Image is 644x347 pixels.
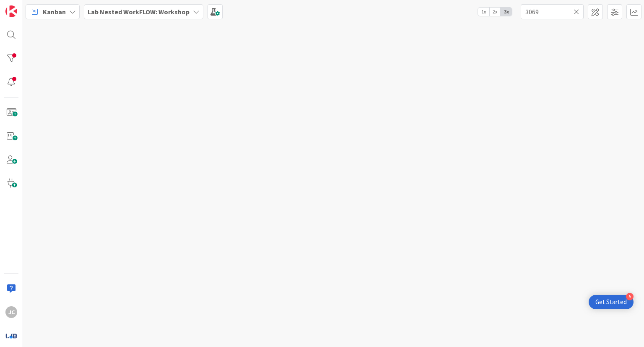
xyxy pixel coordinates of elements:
[521,4,584,19] input: Quick Filter...
[489,8,501,16] span: 2x
[595,298,627,306] div: Get Started
[478,8,489,16] span: 1x
[501,8,512,16] span: 3x
[5,306,17,318] div: JC
[5,330,17,342] img: avatar
[5,5,17,17] img: Visit kanbanzone.com
[88,8,190,16] b: Lab Nested WorkFLOW: Workshop
[626,293,634,300] div: 5
[589,295,634,309] div: Open Get Started checklist, remaining modules: 5
[43,7,66,17] span: Kanban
